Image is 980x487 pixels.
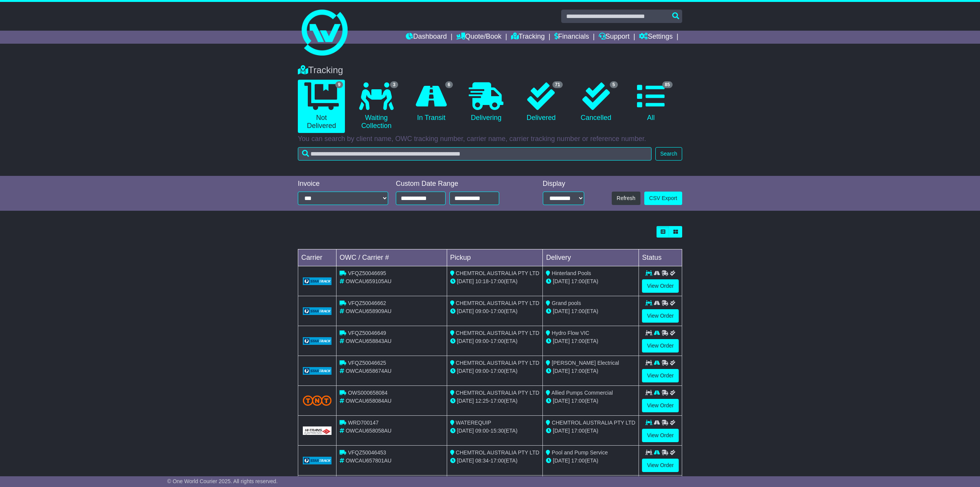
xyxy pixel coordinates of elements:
img: GetCarrierServiceLogo [303,307,332,315]
span: [DATE] [553,368,570,374]
span: [DATE] [553,457,570,464]
td: Pickup [447,249,543,266]
span: [DATE] [457,278,474,284]
span: CHEMTROL AUSTRALIA PTY LTD [456,390,539,396]
a: Dashboard [406,31,447,44]
a: Financials [554,31,589,44]
div: (ETA) [546,277,635,285]
div: Display [543,180,584,188]
p: You can search by client name, OWC tracking number, carrier name, carrier tracking number or refe... [298,135,682,143]
span: Grand pools [552,300,581,306]
span: [DATE] [553,338,570,344]
span: [DATE] [553,308,570,314]
div: - (ETA) [450,307,540,315]
a: Quote/Book [456,31,501,44]
span: OWCAU659105AU [346,278,392,284]
a: View Order [642,279,679,293]
span: 12:25 [475,398,489,404]
span: CHEMTROL AUSTRALIA PTY LTD [552,420,635,426]
span: CHEMTROL AUSTRALIA PTY LTD [456,449,539,456]
span: CHEMTROL AUSTRALIA PTY LTD [456,360,539,366]
a: View Order [642,309,679,323]
span: 17:00 [571,368,585,374]
span: 17:00 [490,368,504,374]
span: 17:00 [571,308,585,314]
div: (ETA) [546,307,635,315]
div: (ETA) [546,427,635,435]
td: Delivery [543,249,639,266]
button: Refresh [612,192,640,205]
span: OWCAU658843AU [346,338,392,344]
span: 09:00 [475,308,489,314]
span: 3 [390,81,398,88]
span: Hydro Flow VIC [552,330,589,336]
img: TNT_Domestic.png [303,395,332,406]
img: GetCarrierServiceLogo [303,457,332,464]
span: 17:00 [571,338,585,344]
span: CHEMTROL AUSTRALIA PTY LTD [456,330,539,336]
span: WATEREQUIP [456,420,492,426]
div: (ETA) [546,367,635,375]
span: 85 [662,81,673,88]
span: VFQZ50046649 [348,330,386,336]
a: View Order [642,369,679,382]
span: 6 [445,81,453,88]
a: View Order [642,339,679,353]
span: 09:00 [475,428,489,434]
div: Tracking [294,65,686,76]
span: Hinterland Pools [552,270,591,276]
span: 17:00 [490,338,504,344]
a: CSV Export [644,192,682,205]
div: (ETA) [546,457,635,465]
span: 09:00 [475,338,489,344]
span: VFQZ50046625 [348,360,386,366]
span: OWCAU658084AU [346,398,392,404]
span: CHEMTROL AUSTRALIA PTY LTD [456,300,539,306]
span: 5 [610,81,618,88]
span: CHEMTROL AUSTRALIA PTY LTD [456,270,539,276]
span: 17:00 [490,398,504,404]
div: - (ETA) [450,367,540,375]
a: View Order [642,459,679,472]
a: 5 Cancelled [572,80,619,125]
a: Settings [639,31,673,44]
a: View Order [642,399,679,412]
span: 17:00 [571,428,585,434]
div: - (ETA) [450,397,540,405]
div: (ETA) [546,337,635,345]
span: 71 [552,81,563,88]
a: 85 All [627,80,675,125]
img: GetCarrierServiceLogo [303,337,332,345]
div: Custom Date Range [396,180,519,188]
span: [DATE] [457,338,474,344]
span: 17:00 [490,457,504,464]
span: [DATE] [457,368,474,374]
img: GetCarrierServiceLogo [303,277,332,285]
span: 09:00 [475,368,489,374]
span: 17:00 [571,457,585,464]
span: OWCAU658674AU [346,368,392,374]
span: [DATE] [457,457,474,464]
div: - (ETA) [450,337,540,345]
span: OWS000658084 [348,390,388,396]
span: OWCAU658058AU [346,428,392,434]
span: VFQZ50046453 [348,449,386,456]
span: 9 [335,81,343,88]
span: 08:34 [475,457,489,464]
span: 10:18 [475,278,489,284]
span: VFQZ50046662 [348,300,386,306]
span: 17:00 [571,398,585,404]
span: [PERSON_NAME] Electrical [552,360,619,366]
span: [DATE] [457,398,474,404]
div: (ETA) [546,397,635,405]
span: [DATE] [553,428,570,434]
span: 17:00 [490,308,504,314]
div: - (ETA) [450,457,540,465]
span: [DATE] [553,398,570,404]
a: 6 In Transit [408,80,455,125]
a: 71 Delivered [518,80,565,125]
td: Carrier [298,249,336,266]
span: [DATE] [457,308,474,314]
span: OWCAU658909AU [346,308,392,314]
a: Delivering [462,80,510,125]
